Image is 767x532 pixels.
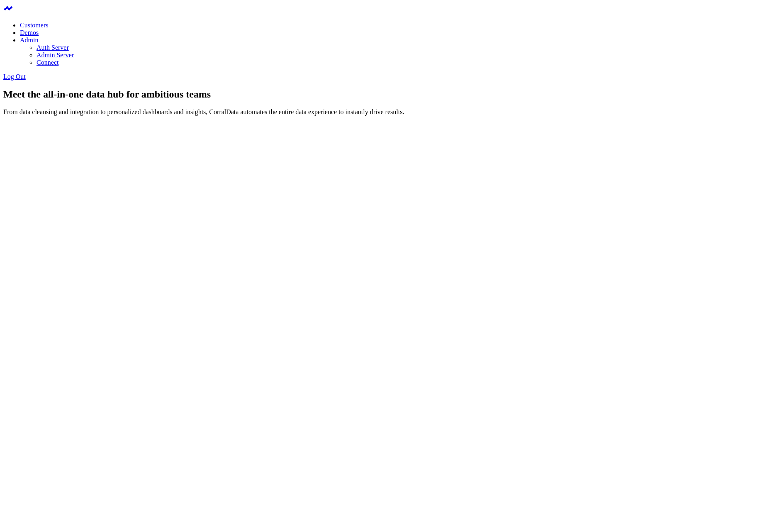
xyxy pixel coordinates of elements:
a: Auth Server [37,44,69,51]
a: Admin Server [37,51,74,59]
a: Log Out [3,73,26,80]
a: Connect [37,59,58,66]
a: Admin [20,37,38,44]
a: Customers [20,22,48,29]
h1: Meet the all-in-one data hub for ambitious teams [3,89,764,100]
p: From data cleansing and integration to personalized dashboards and insights, CorralData automates... [3,108,764,116]
a: Demos [20,29,39,36]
